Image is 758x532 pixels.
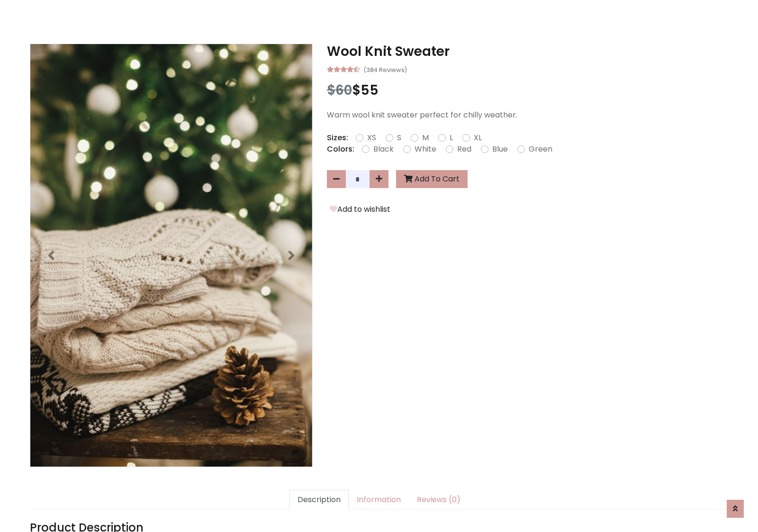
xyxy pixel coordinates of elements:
p: Colors: [327,144,354,155]
p: Sizes: [327,132,348,144]
span: 55 [361,81,379,99]
label: XS [367,132,376,144]
label: Blue [492,144,508,155]
label: Red [457,144,471,155]
span: $60 [327,81,352,99]
h3: Wool Knit Sweater [327,44,728,60]
label: M [422,132,429,144]
h3: $ [327,82,728,99]
label: White [415,144,436,155]
img: Image [30,44,312,467]
button: Add to wishlist [327,203,393,216]
button: Add To Cart [396,170,468,188]
label: XL [474,132,482,144]
a: Description [289,490,349,510]
small: (384 Reviews) [363,63,407,75]
a: Reviews (0) [409,490,469,510]
p: Warm wool knit sweater perfect for chilly weather. [327,109,728,121]
a: Information [349,490,409,510]
label: Black [373,144,394,155]
label: S [397,132,401,144]
label: Green [529,144,552,155]
label: L [450,132,453,144]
